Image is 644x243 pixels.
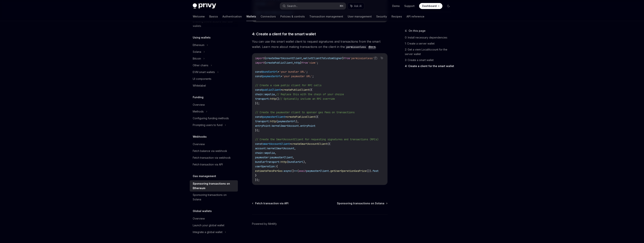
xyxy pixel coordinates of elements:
[193,149,227,153] div: Fetch balance via webhook
[288,160,303,164] span: bundlerUrl
[193,230,222,234] div: Integrate a global wallet
[261,12,276,21] a: Connectors
[350,57,374,60] span: 'permissionless'
[281,88,282,91] span: =
[337,201,384,205] span: Sponsoring transactions on Solana
[255,124,272,128] span: entryPoint:
[255,165,276,168] span: userOperation:
[345,45,367,49] code: permissonless
[407,12,424,21] a: API reference
[193,56,201,61] div: Bitcoin
[193,162,223,167] div: Fetch transaction via API
[190,161,238,168] a: Fetch transaction via API
[190,148,238,154] a: Fetch balance via webhook
[287,160,288,164] span: (
[303,57,342,60] span: walletClientToCustomSigner
[272,124,299,128] span: kernelSmartAccount
[255,88,263,91] span: const
[302,57,303,60] span: ,
[193,50,201,54] div: Solana
[255,84,321,87] span: // Create a viem public client for RPC calls
[252,222,277,226] a: Powered by Mintlify
[255,75,263,78] span: const
[255,129,260,132] span: });
[193,77,211,81] div: UI components
[190,82,238,89] a: Whitelabel
[287,115,315,118] span: createPimlicoClient
[291,169,294,173] span: ()
[255,138,379,141] span: // Create the SmartAccountClient for requesting signatures and transactions (RPCs)
[404,4,415,8] a: Support
[193,43,204,47] div: Ethereum
[190,154,238,161] a: Fetch transaction via webhook
[294,61,300,64] span: http
[300,61,302,64] span: }
[287,4,298,8] div: Search...
[405,47,454,57] a: 2: Get a viem LocalAccount for the server wallet
[299,124,300,128] span: .
[275,93,276,96] span: ,
[263,115,285,118] span: paymasterClient
[293,156,294,159] span: ,
[309,88,312,91] span: ({
[190,115,238,122] a: Configuring funding methods
[193,209,212,213] h5: Global wallets
[300,124,315,128] span: entryPoint
[252,39,388,49] span: You can use this smart wallet client to request signatures and transactions from the smart wallet...
[419,3,442,9] a: Dashboard
[252,31,316,37] span: 4: Create a client for the smart wallet
[255,70,263,73] span: const
[193,3,216,9] img: dark logo
[348,3,364,9] button: Ask AI
[193,103,205,107] div: Overview
[354,4,362,8] span: Ask AI
[445,3,451,9] button: Toggle dark mode
[276,120,278,123] span: (
[193,12,205,21] a: Welcome
[255,201,288,205] span: Fetch transaction via API
[372,169,379,173] span: fast
[255,160,281,164] span: bundlerTransport:
[255,97,270,100] span: transport:
[329,169,330,173] span: .
[373,56,378,60] button: Copy the contents from the code block
[193,134,207,139] h5: Webhooks
[306,70,308,73] span: ;
[264,57,266,60] span: {
[255,147,267,150] span: account:
[255,61,264,64] span: import
[327,142,330,146] span: ({
[190,180,238,192] a: Sponsoring transactions on Ethereum
[255,57,264,60] span: import
[255,142,263,146] span: const
[255,178,260,182] span: });
[281,75,282,78] span: =
[193,109,204,114] div: Methods
[270,120,276,123] span: http
[282,88,309,91] span: createPublicClient
[270,156,293,159] span: paymasterClient
[368,45,376,49] a: docs
[193,63,208,68] div: Other chains
[193,35,211,40] h5: Using wallets
[279,97,335,100] span: // Optionally include an RPC override
[315,115,318,118] span: ({
[193,193,236,202] div: Sponsoring transactions on Solana
[282,169,284,173] span: :
[267,147,294,150] span: kernelSmartAccount
[246,12,256,21] a: Wallets
[344,57,350,60] span: from
[252,201,288,205] a: Fetch transaction via API
[190,215,238,222] a: Overview
[379,56,384,60] button: Ask AI
[294,169,297,173] span: =>
[193,174,216,178] h5: Gas management
[263,88,281,91] span: publicClient
[282,75,312,78] span: 'your paymaster URL'
[392,4,400,8] a: Demo
[294,147,296,150] span: ,
[193,95,203,100] h5: Funding
[255,174,257,177] span: }
[276,93,344,96] span: // Replace this with the chain of your choice
[317,61,318,64] span: ;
